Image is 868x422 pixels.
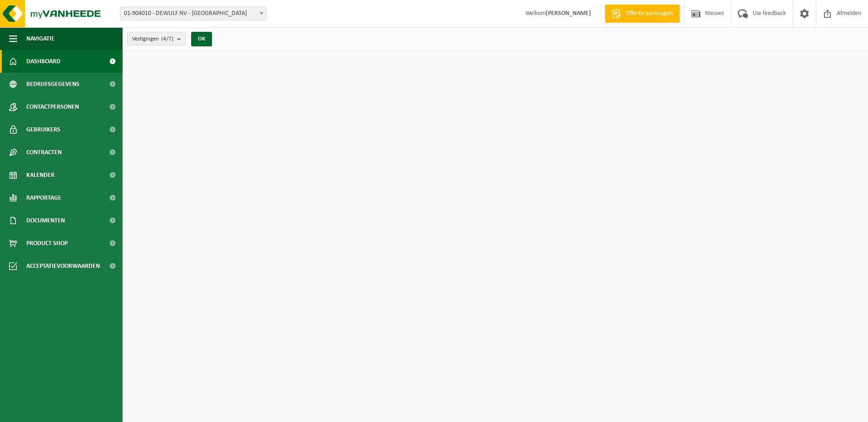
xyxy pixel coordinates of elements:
[26,255,100,277] span: Acceptatievoorwaarden
[605,5,680,23] a: Offerte aanvragen
[26,164,54,186] span: Kalender
[623,9,675,18] span: Offerte aanvragen
[26,118,60,141] span: Gebruikers
[127,32,186,45] button: Vestigingen(4/7)
[120,7,266,20] span: 01-904010 - DEWULF NV - ROESELARE
[26,209,65,232] span: Documenten
[132,32,173,46] span: Vestigingen
[26,73,79,95] span: Bedrijfsgegevens
[26,141,62,164] span: Contracten
[26,27,54,50] span: Navigatie
[120,7,266,20] span: 01-904010 - DEWULF NV - ROESELARE
[546,10,591,17] strong: [PERSON_NAME]
[26,95,79,118] span: Contactpersonen
[26,186,61,209] span: Rapportage
[191,32,212,46] button: OK
[26,50,60,73] span: Dashboard
[26,232,68,255] span: Product Shop
[161,36,173,42] count: (4/7)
